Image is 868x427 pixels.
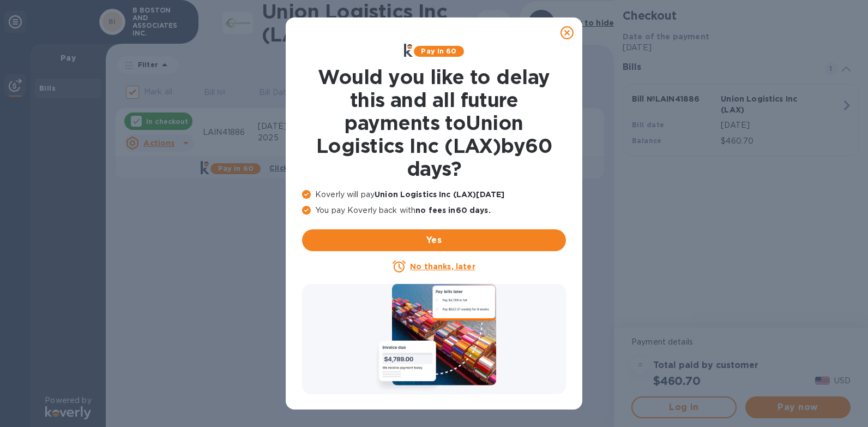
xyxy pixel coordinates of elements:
[302,66,566,180] h1: Would you like to delay this and all future payments to Union Logistics Inc (LAX) by 60 days ?
[302,205,566,216] p: You pay Koverly back with
[302,229,566,251] button: Yes
[421,47,456,55] b: Pay in 60
[311,234,557,247] span: Yes
[415,206,490,215] b: no fees in 60 days .
[302,189,566,200] p: Koverly will pay
[375,190,504,199] b: Union Logistics Inc (LAX) [DATE]
[410,262,475,271] u: No thanks, later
